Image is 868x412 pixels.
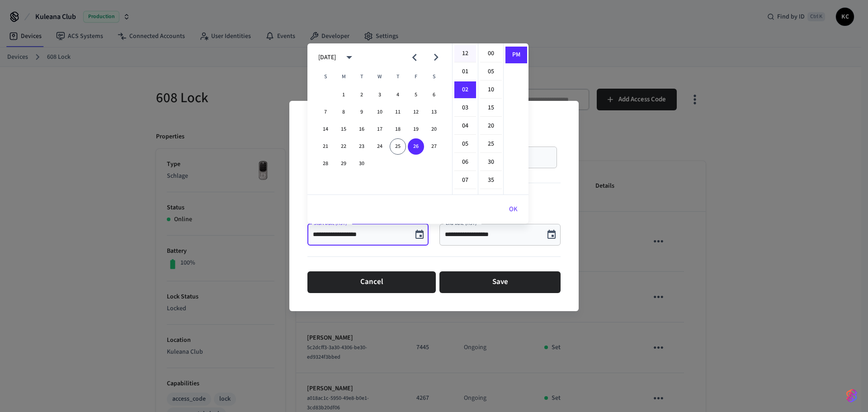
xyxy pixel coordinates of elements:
[425,47,447,68] button: Next month
[426,104,442,120] button: 13
[446,220,479,227] label: End Date (HST)
[480,63,502,81] li: 5 minutes
[478,43,503,194] ul: Select minutes
[408,104,424,120] button: 12
[372,104,388,120] button: 10
[318,53,336,62] div: [DATE]
[454,99,476,117] li: 3 hours
[498,199,528,220] button: OK
[354,68,370,86] span: Tuesday
[390,68,406,86] span: Thursday
[480,81,502,99] li: 10 minutes
[335,104,352,120] button: 8
[480,190,502,207] li: 40 minutes
[354,104,370,120] button: 9
[390,138,406,155] button: 25
[454,63,476,81] li: 1 hours
[480,136,502,153] li: 25 minutes
[372,87,388,103] button: 3
[317,156,334,172] button: 28
[480,99,502,117] li: 15 minutes
[408,68,424,86] span: Friday
[426,68,442,86] span: Saturday
[408,138,424,155] button: 26
[335,68,352,86] span: Monday
[390,121,406,137] button: 18
[426,87,442,103] button: 6
[454,190,476,207] li: 8 hours
[453,43,478,194] ul: Select hours
[439,271,561,293] button: Save
[454,118,476,135] li: 4 hours
[317,68,334,86] span: Sunday
[317,138,334,155] button: 21
[480,154,502,171] li: 30 minutes
[335,156,352,172] button: 29
[317,121,334,137] button: 14
[454,81,476,99] li: 2 hours
[846,388,857,403] img: SeamLogoGradient.69752ec5.svg
[454,154,476,171] li: 6 hours
[317,104,334,120] button: 7
[335,138,352,155] button: 22
[426,121,442,137] button: 20
[505,47,527,63] li: PM
[454,136,476,153] li: 5 hours
[503,43,528,194] ul: Select meridiem
[372,121,388,137] button: 17
[480,45,502,62] li: 0 minutes
[335,121,352,137] button: 15
[480,118,502,135] li: 20 minutes
[372,68,388,86] span: Wednesday
[454,45,476,62] li: 12 hours
[454,172,476,189] li: 7 hours
[354,138,370,155] button: 23
[354,156,370,172] button: 30
[408,87,424,103] button: 5
[335,87,352,103] button: 1
[408,121,424,137] button: 19
[307,271,436,293] button: Cancel
[542,226,561,244] button: Choose date, selected date is Sep 25, 2025
[480,172,502,189] li: 35 minutes
[390,87,406,103] button: 4
[354,121,370,137] button: 16
[354,87,370,103] button: 2
[372,138,388,155] button: 24
[339,47,360,68] button: calendar view is open, switch to year view
[410,226,429,244] button: Choose date, selected date is Sep 26, 2025
[314,220,349,227] label: Start Date (HST)
[390,104,406,120] button: 11
[426,138,442,155] button: 27
[404,47,425,68] button: Previous month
